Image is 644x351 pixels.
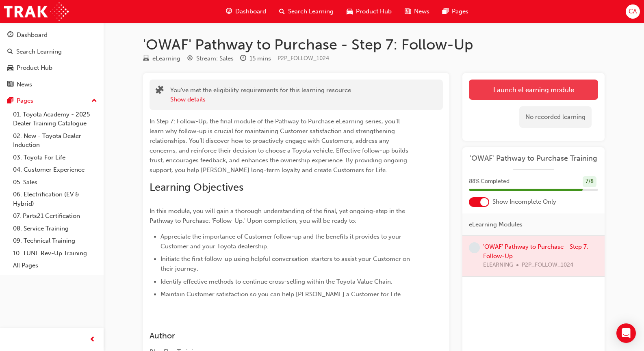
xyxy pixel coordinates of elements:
div: 15 mins [249,54,271,63]
button: DashboardSearch LearningProduct HubNews [3,26,100,93]
span: car-icon [347,6,353,17]
div: Duration [240,54,271,64]
div: 7 / 8 [583,176,596,187]
a: pages-iconPages [436,3,475,20]
a: Launch eLearning module [469,80,598,100]
span: car-icon [7,65,13,72]
span: eLearning Modules [469,220,523,229]
div: Type [143,54,180,64]
span: clock-icon [240,55,246,62]
span: pages-icon [7,97,13,105]
span: pages-icon [442,6,449,17]
span: News [414,7,429,16]
span: Search Learning [288,7,334,16]
a: 08. Service Training [10,222,100,235]
span: news-icon [405,6,411,17]
div: Stream: Sales [196,54,234,63]
h3: Author [150,331,414,340]
span: search-icon [279,6,285,17]
a: 07. Parts21 Certification [10,210,100,222]
span: news-icon [7,81,13,88]
a: guage-iconDashboard [219,3,273,20]
span: Show Incomplete Only [492,197,556,207]
span: guage-icon [226,6,232,17]
div: Open Intercom Messenger [616,323,636,343]
span: In Step 7: Follow-Up, the final module of the Pathway to Purchase eLearning series, you’ll learn ... [150,118,410,174]
a: 09. Technical Training [10,235,100,247]
span: 88 % Completed [469,177,510,186]
div: News [17,80,32,89]
a: News [3,77,100,92]
a: 01. Toyota Academy - 2025 Dealer Training Catalogue [10,108,100,130]
div: No recorded learning [519,106,592,128]
span: CA [629,7,637,16]
a: 02. New - Toyota Dealer Induction [10,130,100,151]
span: Learning resource code [278,55,329,62]
span: Learning Objectives [150,181,243,194]
a: 05. Sales [10,176,100,189]
button: Pages [3,93,100,108]
h1: 'OWAF' Pathway to Purchase - Step 7: Follow-Up [143,36,605,54]
a: search-iconSearch Learning [273,3,340,20]
a: 06. Electrification (EV & Hybrid) [10,188,100,210]
div: eLearning [152,54,180,63]
button: CA [626,4,640,19]
span: Identify effective methods to continue cross-selling within the Toyota Value Chain. [160,278,392,285]
span: Maintain Customer satisfaction so you can help [PERSON_NAME] a Customer for Life. [160,291,402,298]
a: news-iconNews [398,3,436,20]
div: Stream [187,54,234,64]
a: Product Hub [3,60,100,75]
span: Initiate the first follow-up using helpful conversation-starters to assist your Customer on their... [160,255,412,272]
a: Search Learning [3,44,100,59]
a: 03. Toyota For Life [10,151,100,164]
a: 'OWAF' Pathway to Purchase Training [469,154,598,163]
span: In this module, you will gain a thorough understanding of the final, yet ongoing-step in the Path... [150,207,407,224]
span: puzzle-icon [156,86,164,96]
a: All Pages [10,259,100,272]
span: Product Hub [356,7,392,16]
span: search-icon [7,48,13,56]
span: target-icon [187,55,193,62]
span: Appreciate the importance of Customer follow-up and the benefits it provides to your Customer and... [160,233,403,250]
a: car-iconProduct Hub [340,3,398,20]
a: Dashboard [3,28,100,43]
a: 10. TUNE Rev-Up Training [10,247,100,260]
button: Show details [170,95,206,104]
div: You've met the eligibility requirements for this learning resource. [170,86,353,104]
span: learningRecordVerb_NONE-icon [469,242,480,253]
span: guage-icon [7,32,13,39]
a: 04. Customer Experience [10,164,100,176]
span: Dashboard [235,7,266,16]
span: Pages [452,7,468,16]
div: Search Learning [16,47,62,56]
div: Product Hub [17,63,52,73]
div: Pages [17,96,33,106]
span: learningResourceType_ELEARNING-icon [143,55,149,62]
div: Dashboard [17,30,48,40]
img: Trak [4,2,69,21]
span: up-icon [91,96,97,106]
span: prev-icon [89,335,95,345]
